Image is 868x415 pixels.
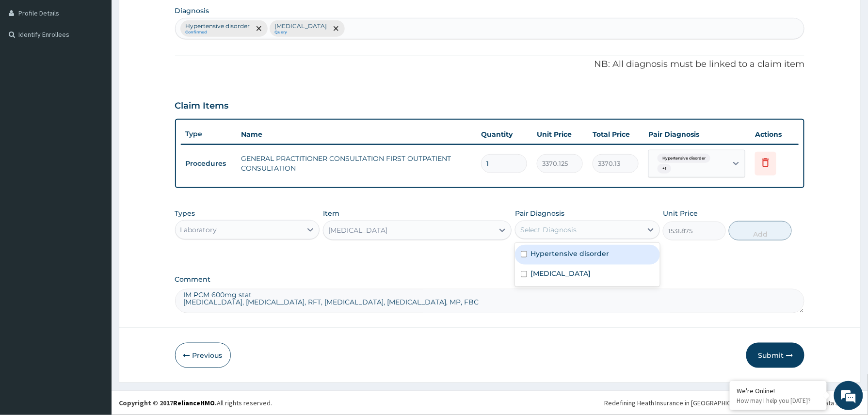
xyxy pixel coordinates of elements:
[175,343,231,368] button: Previous
[531,269,591,278] label: [MEDICAL_DATA]
[588,125,643,144] th: Total Price
[18,48,39,73] img: d_794563401_company_1708531726252_794563401
[531,249,610,258] label: Hypertensive disorder
[255,24,263,33] span: remove selection option
[737,397,820,405] p: How may I help you today?
[181,125,237,143] th: Type
[532,125,588,144] th: Unit Price
[729,221,792,240] button: Add
[159,5,182,28] div: Minimize live chat window
[275,30,327,35] small: Query
[332,24,340,33] span: remove selection option
[186,30,250,35] small: Confirmed
[173,399,215,407] a: RelianceHMO
[112,390,868,415] footer: All rights reserved.
[658,164,671,174] span: + 1
[323,208,339,218] label: Item
[515,208,565,218] label: Pair Diagnosis
[175,275,805,284] label: Comment
[750,125,799,144] th: Actions
[275,22,327,30] p: [MEDICAL_DATA]
[658,154,710,163] span: Hypertensive disorder
[186,22,250,30] p: Hypertensive disorder
[175,58,805,71] p: NB: All diagnosis must be linked to a claim item
[180,225,217,235] div: Laboratory
[50,54,163,67] div: Chat with us now
[604,398,861,408] div: Redefining Heath Insurance in [GEOGRAPHIC_DATA] using Telemedicine and Data Science!
[663,208,698,218] label: Unit Price
[56,122,134,220] span: We're online!
[181,155,237,173] td: Procedures
[746,343,804,368] button: Submit
[175,6,209,16] label: Diagnosis
[520,225,577,235] div: Select Diagnosis
[237,149,477,178] td: GENERAL PRACTITIONER CONSULTATION FIRST OUTPATIENT CONSULTATION
[175,209,195,218] label: Types
[476,125,532,144] th: Quantity
[119,399,217,407] strong: Copyright © 2017 .
[5,265,185,299] textarea: Type your message and hit 'Enter'
[328,225,387,235] div: [MEDICAL_DATA]
[175,101,229,112] h3: Claim Items
[237,125,477,144] th: Name
[643,125,750,144] th: Pair Diagnosis
[737,386,820,395] div: We're Online!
